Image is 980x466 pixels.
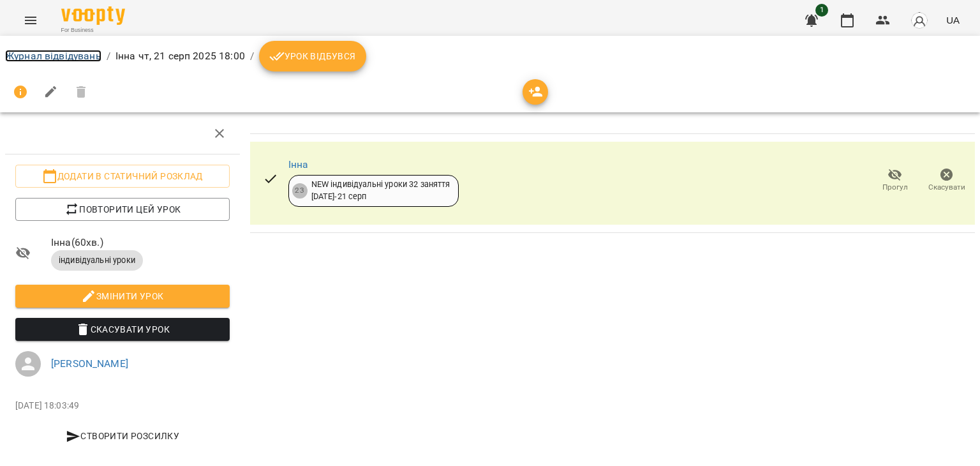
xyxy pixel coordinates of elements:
span: Урок відбувся [269,49,356,64]
p: Інна чт, 21 серп 2025 18:00 [115,49,245,64]
a: Журнал відвідувань [5,50,101,62]
button: Урок відбувся [259,41,366,71]
button: Скасувати [921,163,972,199]
span: Скасувати Урок [26,322,219,337]
span: Інна ( 60 хв. ) [51,235,230,250]
a: [PERSON_NAME] [51,357,128,370]
img: avatar_s.png [910,11,928,29]
li: / [250,49,254,64]
button: Скасувати Урок [15,318,230,341]
div: NEW індивідуальні уроки 32 заняття [DATE] - 21 серп [311,179,450,202]
p: [DATE] 18:03:49 [15,400,230,412]
span: Додати в статичний розклад [26,169,219,184]
button: Прогул [869,163,921,199]
span: Повторити цей урок [26,202,219,217]
img: Voopty Logo [61,6,125,25]
button: Змінити урок [15,285,230,308]
a: Інна [288,158,309,170]
div: 23 [292,183,308,199]
span: Змінити урок [26,289,219,304]
button: UA [941,8,965,32]
button: Menu [15,5,46,36]
span: 1 [815,4,828,17]
span: For Business [61,26,125,34]
button: Повторити цей урок [15,198,230,221]
nav: breadcrumb [5,41,975,71]
li: / [107,49,110,64]
span: Прогул [882,182,908,193]
button: Додати в статичний розклад [15,165,230,188]
span: Скасувати [928,182,965,193]
span: Створити розсилку [20,428,225,444]
span: індивідуальні уроки [51,255,143,266]
button: Створити розсилку [15,425,230,447]
span: UA [946,13,960,27]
